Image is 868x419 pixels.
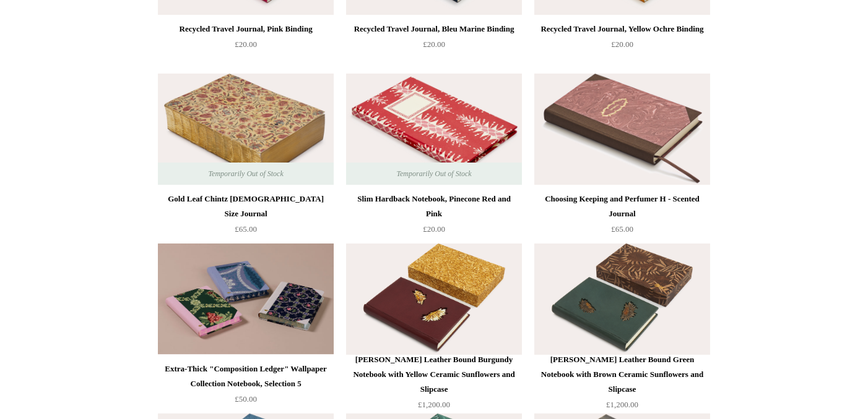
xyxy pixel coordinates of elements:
[349,22,519,36] div: Recycled Travel Journal, Bleu Marine Binding
[346,74,522,185] img: Slim Hardback Notebook, Pinecone Red and Pink
[384,163,484,185] span: Temporarily Out of Stock
[235,394,257,404] span: £50.00
[158,362,334,412] a: Extra-Thick "Composition Ledger" Wallpaper Collection Notebook, Selection 5 £50.00
[611,224,633,234] span: £65.00
[349,192,519,221] div: Slim Hardback Notebook, Pinecone Red and Pink
[423,40,445,49] span: £20.00
[534,22,710,72] a: Recycled Travel Journal, Yellow Ochre Binding £20.00
[161,22,331,36] div: Recycled Travel Journal, Pink Binding
[161,192,331,221] div: Gold Leaf Chintz [DEMOGRAPHIC_DATA] Size Journal
[418,400,450,409] span: £1,200.00
[196,163,295,185] span: Temporarily Out of Stock
[158,22,334,72] a: Recycled Travel Journal, Pink Binding £20.00
[346,74,522,185] a: Slim Hardback Notebook, Pinecone Red and Pink Slim Hardback Notebook, Pinecone Red and Pink Tempo...
[349,352,519,397] div: [PERSON_NAME] Leather Bound Burgundy Notebook with Yellow Ceramic Sunflowers and Slipcase
[158,243,334,355] a: Extra-Thick "Composition Ledger" Wallpaper Collection Notebook, Selection 5 Extra-Thick "Composit...
[235,224,257,234] span: £65.00
[158,74,334,185] a: Gold Leaf Chintz Bible Size Journal Gold Leaf Chintz Bible Size Journal Temporarily Out of Stock
[346,243,522,355] a: Steve Harrison Leather Bound Burgundy Notebook with Yellow Ceramic Sunflowers and Slipcase Steve ...
[158,243,334,355] img: Extra-Thick "Composition Ledger" Wallpaper Collection Notebook, Selection 5
[537,352,707,397] div: [PERSON_NAME] Leather Bound Green Notebook with Brown Ceramic Sunflowers and Slipcase
[235,40,257,49] span: £20.00
[537,192,707,221] div: Choosing Keeping and Perfumer H - Scented Journal
[611,40,633,49] span: £20.00
[534,192,710,242] a: Choosing Keeping and Perfumer H - Scented Journal £65.00
[606,400,638,409] span: £1,200.00
[534,352,710,412] a: [PERSON_NAME] Leather Bound Green Notebook with Brown Ceramic Sunflowers and Slipcase £1,200.00
[158,74,334,185] img: Gold Leaf Chintz Bible Size Journal
[534,243,710,355] a: Steve Harrison Leather Bound Green Notebook with Brown Ceramic Sunflowers and Slipcase Steve Harr...
[534,74,710,185] img: Choosing Keeping and Perfumer H - Scented Journal
[534,74,710,185] a: Choosing Keeping and Perfumer H - Scented Journal Choosing Keeping and Perfumer H - Scented Journal
[534,243,710,355] img: Steve Harrison Leather Bound Green Notebook with Brown Ceramic Sunflowers and Slipcase
[346,192,522,242] a: Slim Hardback Notebook, Pinecone Red and Pink £20.00
[346,352,522,412] a: [PERSON_NAME] Leather Bound Burgundy Notebook with Yellow Ceramic Sunflowers and Slipcase £1,200.00
[423,224,445,234] span: £20.00
[158,192,334,242] a: Gold Leaf Chintz [DEMOGRAPHIC_DATA] Size Journal £65.00
[161,362,331,391] div: Extra-Thick "Composition Ledger" Wallpaper Collection Notebook, Selection 5
[346,243,522,355] img: Steve Harrison Leather Bound Burgundy Notebook with Yellow Ceramic Sunflowers and Slipcase
[346,22,522,72] a: Recycled Travel Journal, Bleu Marine Binding £20.00
[537,22,707,36] div: Recycled Travel Journal, Yellow Ochre Binding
